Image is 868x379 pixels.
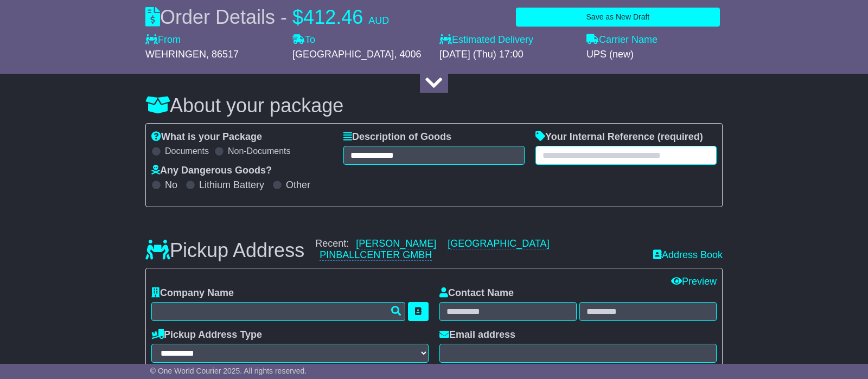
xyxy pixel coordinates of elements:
[356,238,436,249] a: [PERSON_NAME]
[145,5,389,29] div: Order Details -
[150,367,307,375] span: © One World Courier 2025. All rights reserved.
[292,6,303,28] span: $
[199,179,264,191] label: Lithium Battery
[320,249,432,261] a: PINBALLCENTER GMBH
[439,329,515,341] label: Email address
[145,49,206,60] span: WEHRINGEN
[303,6,363,28] span: 412.46
[439,34,576,46] label: Estimated Delivery
[228,146,291,156] label: Non-Documents
[165,179,177,191] label: No
[151,287,234,299] label: Company Name
[653,249,723,261] a: Address Book
[206,49,239,60] span: , 86517
[586,34,658,46] label: Carrier Name
[145,34,181,46] label: From
[286,179,310,191] label: Other
[165,146,209,156] label: Documents
[151,329,262,341] label: Pickup Address Type
[394,49,421,60] span: , 4006
[145,240,304,261] h3: Pickup Address
[151,165,272,177] label: Any Dangerous Goods?
[292,49,394,60] span: [GEOGRAPHIC_DATA]
[516,8,720,27] button: Save as New Draft
[315,238,642,261] div: Recent:
[343,131,451,143] label: Description of Goods
[535,131,703,143] label: Your Internal Reference (required)
[671,276,717,287] a: Preview
[368,15,389,26] span: AUD
[586,49,723,61] div: UPS (new)
[439,287,514,299] label: Contact Name
[448,238,549,249] a: [GEOGRAPHIC_DATA]
[292,34,315,46] label: To
[439,49,576,61] div: [DATE] (Thu) 17:00
[145,95,723,117] h3: About your package
[151,131,262,143] label: What is your Package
